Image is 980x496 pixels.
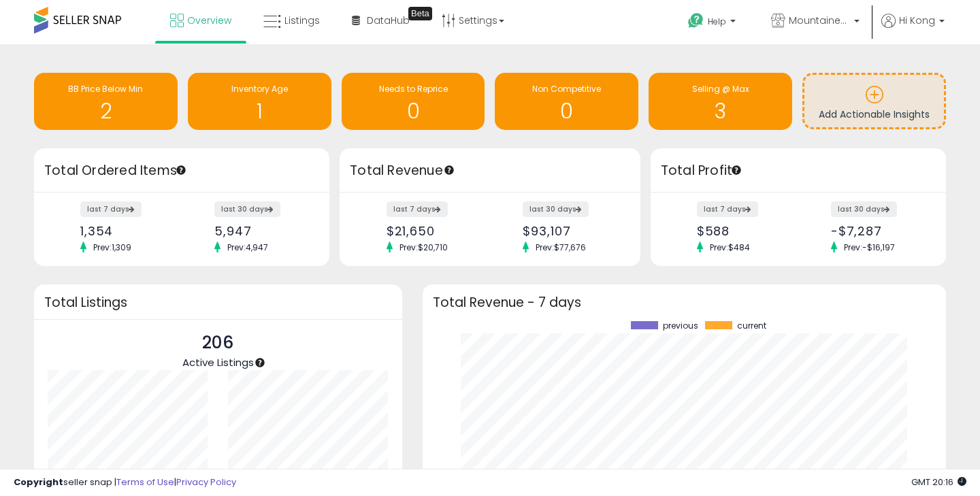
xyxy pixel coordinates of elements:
span: Inventory Age [231,83,288,95]
span: Needs to Reprice [379,83,448,95]
a: Hi Kong [881,14,945,44]
label: last 7 days [697,201,758,217]
h1: 3 [655,100,785,122]
div: Tooltip anchor [408,7,432,20]
span: DataHub [367,14,410,27]
span: 2025-10-7 20:16 GMT [911,476,966,489]
a: Help [677,2,749,44]
h3: Total Profit [661,161,936,180]
label: last 7 days [387,201,448,217]
span: BB Price Below Min [68,83,143,95]
div: 5,947 [214,224,306,238]
strong: Copyright [14,476,63,489]
label: last 7 days [80,201,142,217]
div: Tooltip anchor [443,164,455,176]
p: 206 [182,330,254,356]
div: $21,650 [387,224,480,238]
div: Tooltip anchor [175,164,187,176]
span: Prev: $20,710 [393,242,455,253]
span: Active Listings [182,355,254,369]
h3: Total Listings [44,297,392,308]
a: Non Competitive 0 [495,73,638,130]
h3: Total Ordered Items [44,161,319,180]
span: Prev: $77,676 [529,242,593,253]
label: last 30 days [214,201,280,217]
a: Add Actionable Insights [804,75,944,127]
span: current [737,321,766,331]
span: Prev: 4,947 [220,242,275,253]
a: Privacy Policy [176,476,236,489]
a: Inventory Age 1 [188,73,331,130]
div: -$7,287 [831,224,922,238]
h1: 0 [348,100,478,122]
span: Add Actionable Insights [819,108,930,121]
label: last 30 days [831,201,897,217]
div: Tooltip anchor [730,164,742,176]
span: Selling @ Max [692,83,749,95]
span: Prev: 1,309 [86,242,138,253]
div: $588 [697,224,788,238]
div: Tooltip anchor [254,357,266,369]
span: Prev: -$16,197 [837,242,902,253]
div: seller snap | | [14,476,236,489]
h1: 1 [195,100,325,122]
span: Help [708,16,726,27]
span: previous [663,321,698,331]
div: 1,354 [80,224,171,238]
a: Selling @ Max 3 [649,73,792,130]
a: Terms of Use [116,476,174,489]
h3: Total Revenue [350,161,630,180]
span: Hi Kong [899,14,935,27]
h1: 0 [502,100,632,122]
span: MountaineerBrand [789,14,850,27]
label: last 30 days [523,201,589,217]
a: Needs to Reprice 0 [342,73,485,130]
span: Overview [187,14,231,27]
span: Prev: $484 [703,242,757,253]
a: BB Price Below Min 2 [34,73,178,130]
i: Get Help [687,12,704,29]
div: $93,107 [523,224,616,238]
h1: 2 [41,100,171,122]
span: Non Competitive [532,83,601,95]
span: Listings [284,14,320,27]
h3: Total Revenue - 7 days [433,297,936,308]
